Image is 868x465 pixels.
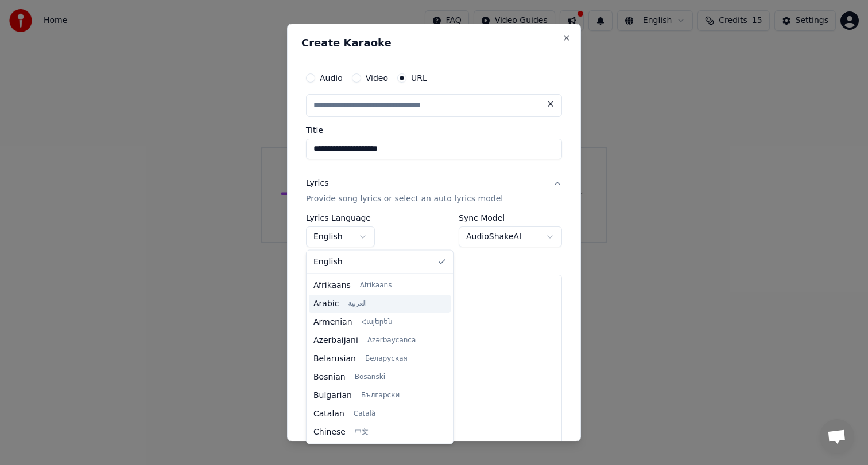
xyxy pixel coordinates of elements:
[313,426,346,437] span: Chinese
[313,353,356,364] span: Belarusian
[313,298,339,309] span: Arabic
[313,389,352,401] span: Bulgarian
[313,279,351,291] span: Afrikaans
[313,371,346,382] span: Bosnian
[313,256,343,268] span: English
[313,334,358,346] span: Azerbaijani
[355,372,385,381] span: Bosanski
[365,354,408,363] span: Беларуская
[313,316,352,327] span: Armenian
[360,280,392,290] span: Afrikaans
[367,335,416,345] span: Azərbaycanca
[313,408,344,419] span: Catalan
[361,390,400,400] span: Български
[354,409,375,418] span: Català
[348,299,367,308] span: العربية
[355,427,369,436] span: 中文
[362,317,393,326] span: Հայերեն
